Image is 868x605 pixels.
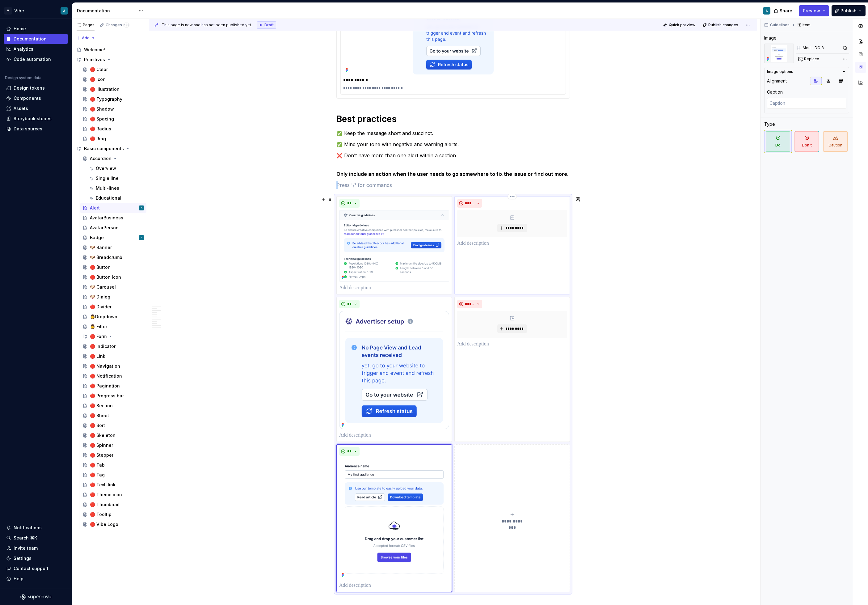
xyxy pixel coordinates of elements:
[14,85,45,91] div: Design tokens
[80,243,146,252] a: 🐶 Banner
[832,5,866,16] button: Publish
[90,383,120,389] div: 🔴 Pagination
[80,203,146,213] a: AlertA
[90,472,105,478] div: 🔴 Tag
[765,8,768,13] div: A
[90,66,108,73] div: 🔴 Color
[90,136,106,142] div: 🔴 Ring
[90,521,118,527] div: 🔴 Vibe Logo
[90,254,122,260] div: 🐶 Breadcrumb
[780,8,792,14] span: Share
[764,44,794,63] img: 4f2245fe-c937-4250-b0e2-5be0644f54d4.png
[96,195,121,201] div: Educational
[4,124,68,134] a: Data sources
[20,594,51,600] svg: Supernova Logo
[339,210,449,282] img: e4568acb-fd47-44d1-959b-c15fff616c3b.png
[90,452,113,458] div: 🔴 Stepper
[80,252,146,262] a: 🐶 Breadcrumb
[74,55,146,65] div: Primitives
[336,113,570,125] h1: Best practices
[77,8,135,14] div: Documentation
[14,525,42,531] div: Notifications
[63,8,65,13] div: A
[84,57,105,63] div: Primitives
[90,274,121,280] div: 🔴 Button Icon
[80,312,146,322] a: 🧔‍♂️Dropdown
[84,146,124,152] div: Basic components
[80,84,146,94] a: 🔴 Illustration
[80,450,146,460] a: 🔴 Stepper
[96,165,116,171] div: Overview
[86,163,146,173] a: Overview
[90,76,106,82] div: 🔴 icon
[90,511,112,518] div: 🔴 Tooltip
[96,175,119,181] div: Single line
[4,533,68,543] button: Search ⌘K
[4,7,12,15] div: V
[90,205,100,211] div: Alert
[5,75,41,80] div: Design system data
[336,141,570,148] p: ✅ Mind your tone with negative and warning alerts.
[123,23,129,27] span: 53
[14,545,38,551] div: Invite team
[90,304,112,310] div: 🔴 Divider
[80,233,146,243] a: BadgeA
[90,462,105,468] div: 🔴 Tab
[14,555,32,561] div: Settings
[90,393,124,399] div: 🔴 Progress bar
[74,45,146,55] a: Welcome!
[767,69,793,74] div: Image options
[77,23,95,27] div: Pages
[661,21,698,29] button: Quick preview
[90,284,116,290] div: 🐶 Carousel
[96,185,119,191] div: Multi-lines
[80,460,146,470] a: 🔴 Tab
[80,470,146,480] a: 🔴 Tag
[14,535,37,541] div: Search ⌘K
[80,302,146,312] a: 🔴 Divider
[4,523,68,533] button: Notifications
[80,332,146,341] div: 🔴 Form
[803,8,820,14] span: Preview
[701,21,741,29] button: Publish changes
[80,519,146,529] a: 🔴 Vibe Logo
[4,564,68,573] button: Contact support
[90,155,112,162] div: Accordion
[80,223,146,233] a: AvatarPerson
[80,65,146,74] a: 🔴 Color
[4,44,68,54] a: Analytics
[14,565,48,572] div: Contact support
[90,225,119,231] div: AvatarPerson
[762,21,792,29] button: Guidelines
[766,131,790,152] span: Do
[767,89,783,95] div: Caption
[90,126,111,132] div: 🔴 Radius
[86,183,146,193] a: Multi-lines
[90,235,104,241] div: Badge
[14,46,33,52] div: Analytics
[84,47,105,53] div: Welcome!
[14,576,23,582] div: Help
[14,56,51,62] div: Code automation
[80,262,146,272] a: 🔴 Button
[336,129,570,137] p: ✅ Keep the message short and succinct.
[80,154,146,163] a: Accordion
[106,23,129,27] div: Changes
[804,57,819,61] span: Replace
[14,105,28,112] div: Assets
[90,442,113,448] div: 🔴 Spinner
[764,121,775,127] div: Type
[14,8,24,14] div: Vibe
[80,292,146,302] a: 🐶 Dialog
[803,45,824,50] div: Alert - DO 3
[793,130,820,153] button: Don't
[80,74,146,84] a: 🔴 icon
[339,311,449,429] img: 02580a7c-da93-4f35-a33a-b7689dc57a98.png
[799,5,829,16] button: Preview
[1,4,70,17] button: VVibeA
[90,314,117,320] div: 🧔‍♂️Dropdown
[90,422,105,429] div: 🔴 Sort
[823,131,848,152] span: Caution
[764,35,777,41] div: Image
[14,95,41,101] div: Components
